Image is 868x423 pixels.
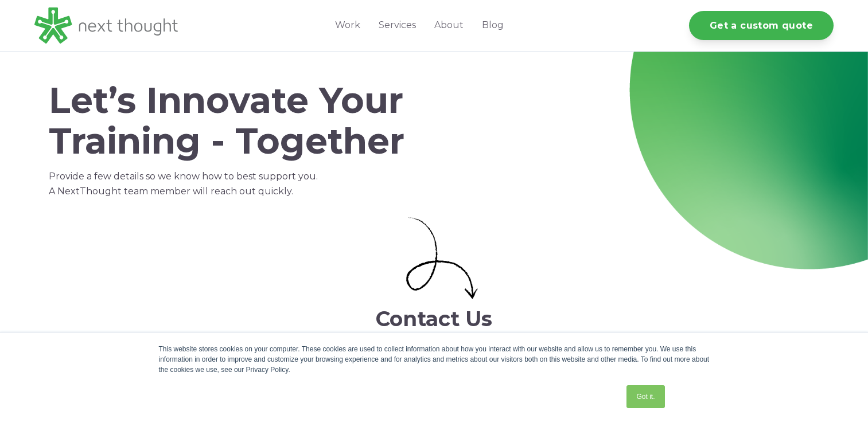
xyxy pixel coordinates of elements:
[49,186,293,197] span: A NextThought team member will reach out quickly.
[34,7,178,44] img: LG - NextThought Logo
[406,217,478,300] img: Small curly arrow
[49,79,404,163] span: Let’s Innovate Your Training - Together
[689,11,834,40] a: Get a custom quote
[34,307,834,331] h2: Contact Us
[159,344,710,375] div: This website stores cookies on your computer. These cookies are used to collect information about...
[626,385,664,408] a: Got it.
[49,171,318,182] span: Provide a few details so we know how to best support you.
